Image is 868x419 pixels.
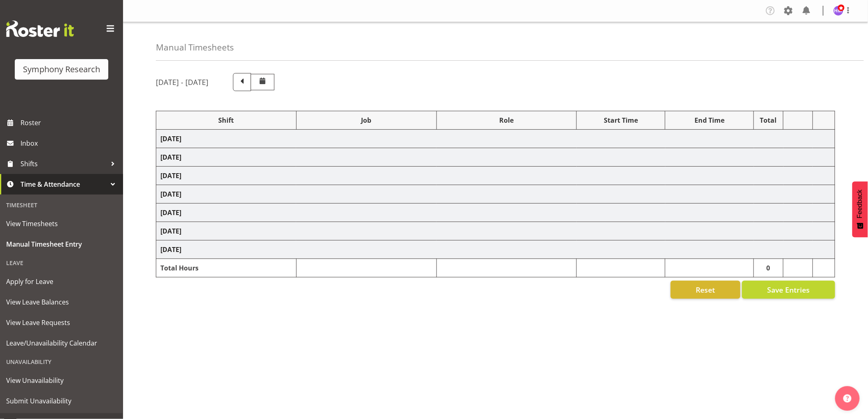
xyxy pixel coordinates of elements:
[160,115,292,125] div: Shift
[6,238,117,250] span: Manual Timesheet Entry
[767,284,810,295] span: Save Entries
[2,213,121,234] a: View Timesheets
[6,337,117,349] span: Leave/Unavailability Calendar
[156,185,835,204] td: [DATE]
[156,148,835,167] td: [DATE]
[2,391,121,411] a: Submit Unavailability
[2,234,121,254] a: Manual Timesheet Entry
[696,284,715,295] span: Reset
[2,292,121,312] a: View Leave Balances
[156,222,835,240] td: [DATE]
[2,197,121,213] div: Timesheet
[671,281,740,299] button: Reset
[21,137,119,149] span: Inbox
[2,254,121,271] div: Leave
[6,275,117,288] span: Apply for Leave
[21,117,119,129] span: Roster
[2,353,121,370] div: Unavailability
[843,394,852,403] img: help-xxl-2.png
[2,333,121,353] a: Leave/Unavailability Calendar
[857,190,864,218] span: Feedback
[21,178,107,190] span: Time & Attendance
[834,6,843,16] img: hitesh-makan1261.jpg
[758,115,779,125] div: Total
[441,115,573,125] div: Role
[301,115,432,125] div: Job
[2,370,121,391] a: View Unavailability
[6,316,117,329] span: View Leave Requests
[754,259,783,277] td: 0
[156,240,835,259] td: [DATE]
[742,281,835,299] button: Save Entries
[156,130,835,148] td: [DATE]
[6,395,117,407] span: Submit Unavailability
[6,218,117,230] span: View Timesheets
[156,259,297,277] td: Total Hours
[6,21,74,37] img: Rosterit website logo
[156,78,208,87] h5: [DATE] - [DATE]
[2,271,121,292] a: Apply for Leave
[23,63,100,76] div: Symphony Research
[156,43,234,52] h4: Manual Timesheets
[669,115,749,125] div: End Time
[156,204,835,222] td: [DATE]
[2,312,121,333] a: View Leave Requests
[581,115,661,125] div: Start Time
[21,158,107,170] span: Shifts
[852,181,868,237] button: Feedback - Show survey
[6,296,117,308] span: View Leave Balances
[156,167,835,185] td: [DATE]
[6,374,117,387] span: View Unavailability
